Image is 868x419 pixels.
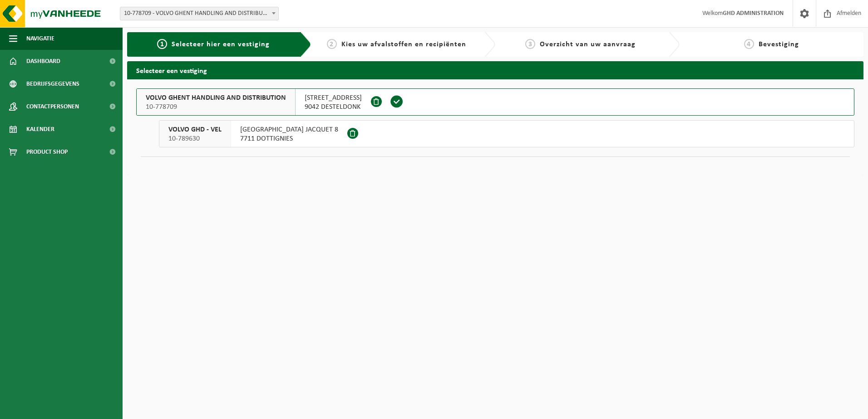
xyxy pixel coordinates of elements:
span: 10-789630 [168,134,222,143]
span: 3 [525,39,535,49]
span: 10-778709 [146,102,286,112]
span: Contactpersonen [26,95,79,118]
span: Bevestiging [759,41,799,48]
span: 1 [157,39,167,49]
span: 2 [327,39,337,49]
h2: Selecteer een vestiging [127,61,863,79]
button: VOLVO GHD - VEL 10-789630 [GEOGRAPHIC_DATA] JACQUET 87711 DOTTIGNIES [159,120,854,147]
span: 7711 DOTTIGNIES [240,134,338,143]
span: Kalender [26,118,54,141]
span: [STREET_ADDRESS] [305,93,362,102]
span: 10-778709 - VOLVO GHENT HANDLING AND DISTRIBUTION - DESTELDONK [120,7,278,20]
span: Navigatie [26,27,54,50]
span: 4 [744,39,754,49]
span: 10-778709 - VOLVO GHENT HANDLING AND DISTRIBUTION - DESTELDONK [120,7,279,20]
span: [GEOGRAPHIC_DATA] JACQUET 8 [240,125,338,134]
span: Overzicht van uw aanvraag [540,41,636,48]
span: Selecteer hier een vestiging [172,41,270,48]
span: Product Shop [26,141,68,163]
span: 9042 DESTELDONK [305,102,362,112]
span: Kies uw afvalstoffen en recipiënten [341,41,466,48]
strong: GHD ADMINISTRATION [723,10,784,17]
span: VOLVO GHD - VEL [168,125,222,134]
span: Bedrijfsgegevens [26,73,79,95]
button: VOLVO GHENT HANDLING AND DISTRIBUTION 10-778709 [STREET_ADDRESS]9042 DESTELDONK [136,88,854,116]
span: Dashboard [26,50,60,73]
span: VOLVO GHENT HANDLING AND DISTRIBUTION [146,93,286,102]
